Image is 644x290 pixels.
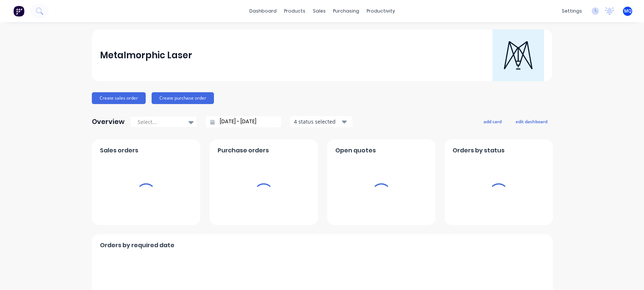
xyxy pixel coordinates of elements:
[363,6,399,17] div: productivity
[329,6,363,17] div: purchasing
[558,6,586,17] div: settings
[92,92,146,104] button: Create sales order
[100,241,174,250] span: Orders by required date
[511,117,552,126] button: edit dashboard
[335,146,376,155] span: Open quotes
[453,146,505,155] span: Orders by status
[294,118,340,125] div: 4 status selected
[309,6,329,17] div: sales
[479,117,506,126] button: add card
[218,146,269,155] span: Purchase orders
[13,6,24,17] img: Factory
[100,48,192,63] div: Metalmorphic Laser
[290,116,353,127] button: 4 status selected
[492,30,544,81] img: Metalmorphic Laser
[92,114,125,129] div: Overview
[100,146,138,155] span: Sales orders
[246,6,280,17] a: dashboard
[280,6,309,17] div: products
[152,92,214,104] button: Create purchase order
[624,8,631,14] span: MQ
